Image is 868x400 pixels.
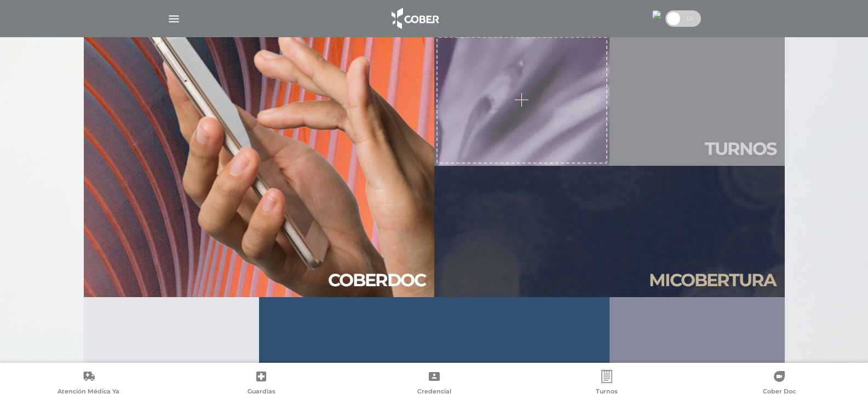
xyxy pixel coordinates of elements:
h2: Mi cober tura [649,270,776,291]
a: Credencial [348,370,520,398]
h2: Tur nos [705,138,776,159]
img: Cober_menu-lines-white.svg [167,12,181,26]
a: Guardias [175,370,347,398]
a: Coberdoc [84,34,434,297]
img: logo_cober_home-white.png [386,5,443,32]
a: Cober Doc [693,370,866,398]
a: Atención Médica Ya [2,370,175,398]
a: Micobertura [434,166,785,297]
span: Guardias [248,387,275,397]
span: Credencial [417,387,451,397]
h2: Cober doc [328,270,426,291]
span: Cober Doc [763,387,796,397]
span: Atención Médica Ya [58,387,119,397]
a: Turnos [520,370,693,398]
a: Turnos [610,34,785,166]
img: 18177 [652,10,661,19]
span: Turnos [596,387,618,397]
